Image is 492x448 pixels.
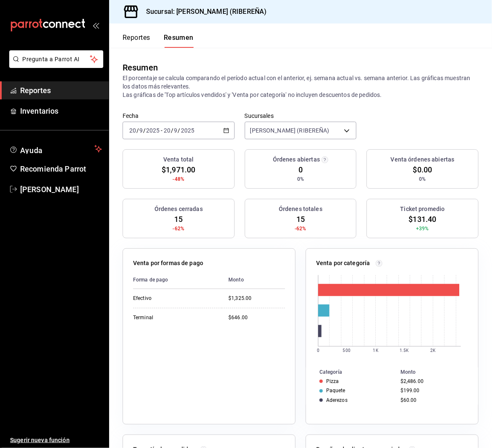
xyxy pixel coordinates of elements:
[20,144,91,154] span: Ayuda
[400,205,445,214] h3: Ticket promedio
[6,61,103,70] a: Pregunta a Parrot AI
[171,127,173,134] span: /
[10,436,102,445] span: Sugerir nueva función
[174,127,178,134] input: --
[343,349,351,353] text: 500
[419,175,426,183] span: 0%
[373,349,379,353] text: 1K
[326,397,348,403] div: Aderezos
[317,349,319,353] text: 0
[20,163,102,175] span: Recomienda Parrot
[139,7,267,17] h3: Sucursal: [PERSON_NAME] (RIBEREÑA)
[123,61,158,74] div: Resumen
[416,225,429,232] span: +39%
[20,184,102,195] span: [PERSON_NAME]
[397,367,478,377] th: Monto
[306,367,397,377] th: Categoría
[123,34,150,48] button: Reportes
[279,205,322,214] h3: Órdenes totales
[178,127,181,134] span: /
[133,271,222,289] th: Forma de pago
[20,105,102,117] span: Inventarios
[163,155,194,164] h3: Venta total
[250,126,330,135] span: [PERSON_NAME] (RIBEREÑA)
[161,127,162,134] span: -
[133,314,200,321] div: Terminal
[295,225,306,232] span: -62%
[316,259,370,268] p: Venta por categoría
[409,214,437,225] span: $131.40
[400,378,465,384] div: $2,486.00
[143,127,146,134] span: /
[20,85,102,96] span: Reportes
[136,127,139,134] span: /
[174,214,183,225] span: 15
[9,50,103,68] button: Pregunta a Parrot AI
[296,214,305,225] span: 15
[92,22,99,29] button: open_drawer_menu
[391,155,455,164] h3: Venta órdenes abiertas
[129,127,136,134] input: --
[163,127,171,134] input: --
[123,34,194,48] div: navigation tabs
[164,34,194,48] button: Resumen
[133,295,200,302] div: Efectivo
[245,113,357,119] label: Sucursales
[222,271,285,289] th: Monto
[297,175,304,183] span: 0%
[162,164,195,175] span: $1,971.00
[123,74,479,99] p: El porcentaje se calcula comparando el período actual con el anterior, ej. semana actual vs. sema...
[273,155,320,164] h3: Órdenes abiertas
[326,388,345,393] div: Paquete
[400,349,409,353] text: 1.5K
[123,113,235,119] label: Fecha
[154,205,203,214] h3: Órdenes cerradas
[139,127,143,134] input: --
[431,349,436,353] text: 2K
[228,314,285,321] div: $646.00
[181,127,195,134] input: ----
[173,225,185,232] span: -62%
[400,388,465,393] div: $199.00
[133,259,203,268] p: Venta por formas de pago
[326,378,339,384] div: Pizza
[413,164,432,175] span: $0.00
[173,175,185,183] span: -48%
[146,127,160,134] input: ----
[23,55,90,64] span: Pregunta a Parrot AI
[400,397,465,403] div: $60.00
[298,164,303,175] span: 0
[228,295,285,302] div: $1,325.00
